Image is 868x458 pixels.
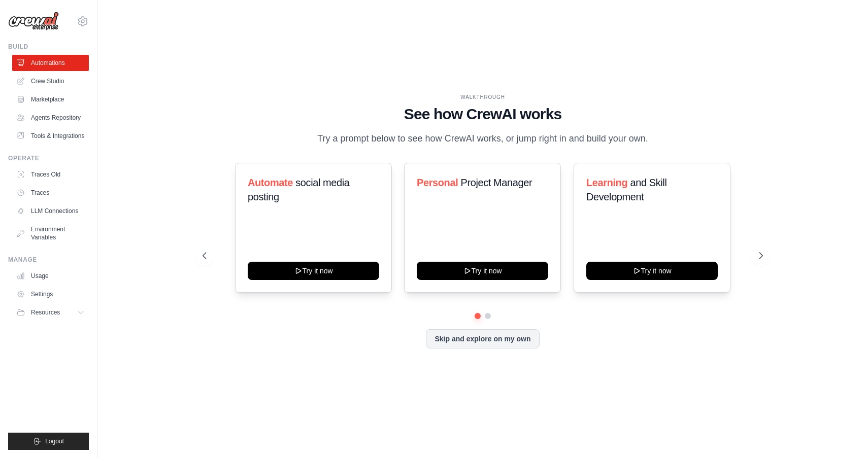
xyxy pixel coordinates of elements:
h1: See how CrewAI works [203,105,763,123]
div: Operate [8,154,89,162]
span: Personal [417,177,458,188]
a: Agents Repository [12,110,89,126]
span: and Skill Development [586,177,666,202]
button: Try it now [586,262,718,280]
a: Traces Old [12,166,89,183]
span: Automate [248,177,293,188]
button: Try it now [248,262,379,280]
p: Try a prompt below to see how CrewAI works, or jump right in and build your own. [312,131,653,146]
span: Project Manager [461,177,532,188]
button: Skip and explore on my own [426,329,539,348]
img: Logo [8,12,59,31]
a: Usage [12,268,89,284]
span: Resources [31,308,60,316]
a: LLM Connections [12,203,89,219]
button: Logout [8,433,89,450]
span: social media posting [248,177,350,202]
button: Resources [12,304,89,321]
a: Crew Studio [12,73,89,89]
a: Traces [12,185,89,201]
span: Learning [586,177,627,188]
div: WALKTHROUGH [203,93,763,101]
a: Marketplace [12,91,89,108]
a: Settings [12,286,89,302]
span: Logout [45,437,64,445]
a: Automations [12,55,89,71]
a: Tools & Integrations [12,128,89,144]
div: Build [8,43,89,51]
button: Try it now [417,262,548,280]
a: Environment Variables [12,221,89,245]
div: Manage [8,256,89,264]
